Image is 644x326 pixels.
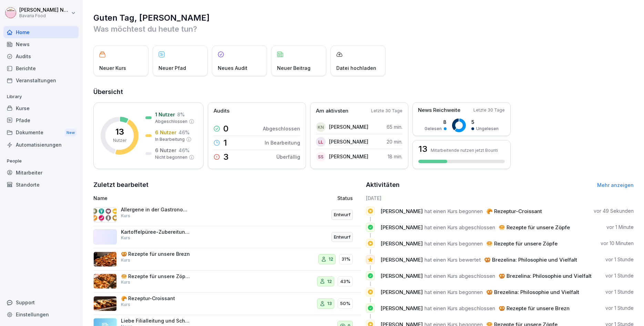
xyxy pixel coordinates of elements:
[380,240,423,247] span: [PERSON_NAME]
[155,136,185,143] p: In Bearbeitung
[93,180,361,190] h2: Zuletzt bearbeitet
[341,256,350,263] p: 31%
[329,138,368,145] p: [PERSON_NAME]
[340,300,350,307] p: 50%
[93,194,261,202] p: Name
[334,211,350,218] p: Entwurf
[425,224,495,231] span: hat einen Kurs abgeschlossen
[471,118,499,126] p: 5
[223,153,228,161] p: 3
[366,194,634,202] h6: [DATE]
[499,224,570,231] span: 🥯 Rezepte für unsere Zöpfe
[3,74,79,86] a: Veranstaltungen
[3,296,79,308] div: Support
[121,302,130,308] p: Kurs
[329,256,333,263] p: 12
[425,208,483,214] span: hat einen Kurs begonnen
[380,208,423,214] span: [PERSON_NAME]
[155,129,176,136] p: 6 Nutzer
[3,167,79,179] div: Mitarbeiter
[3,26,79,38] a: Home
[223,139,227,147] p: 1
[340,278,350,285] p: 43%
[316,107,348,115] p: Am aktivsten
[486,289,579,295] span: 🥨 Brezelina: Philosophie und Vielfalt
[3,139,79,151] div: Automatisierungen
[93,248,361,271] a: 🥨 Rezepte für unsere BreznKurs1231%
[19,7,70,13] p: [PERSON_NAME] Neurohr
[329,123,368,130] p: [PERSON_NAME]
[605,288,634,295] p: vor 1 Stunde
[177,111,185,118] p: 8 %
[121,318,190,324] p: Liebe Filialleitung und Schichtleitung, wir starten mit Bounti. Eine neue App mit der wir in Zuku...
[425,118,447,126] p: 8
[499,305,570,312] span: 🥨 Rezepte für unsere Brezn
[3,50,79,62] a: Audits
[3,179,79,191] div: Standorte
[121,229,190,235] p: Kartoffelpüree-Zubereitung und Toppings
[425,126,442,132] p: Gelesen
[93,23,634,34] p: Was möchtest du heute tun?
[486,240,558,247] span: 🥯 Rezepte für unsere Zöpfe
[19,13,70,18] p: Bavaria Food
[327,278,332,285] p: 12
[93,226,361,249] a: Kartoffelpüree-Zubereitung und ToppingsKursEntwurf
[121,279,130,285] p: Kurs
[327,300,332,307] p: 13
[3,114,79,126] div: Pfade
[121,235,130,241] p: Kurs
[155,111,175,118] p: 1 Nutzer
[93,274,117,289] img: g80a8fc6kexzniuu9it64ulf.png
[425,305,495,312] span: hat einen Kurs abgeschlossen
[473,107,505,113] p: Letzte 30 Tage
[3,126,79,139] div: Dokumente
[93,204,361,226] a: Allergene in der GastronomieKursEntwurf
[387,138,402,145] p: 20 min.
[418,145,427,153] h3: 13
[380,289,423,295] span: [PERSON_NAME]
[3,308,79,320] div: Einstellungen
[336,64,376,72] p: Datei hochladen
[99,64,126,72] p: Neuer Kurs
[380,224,423,231] span: [PERSON_NAME]
[380,273,423,279] span: [PERSON_NAME]
[159,64,186,72] p: Neuer Pfad
[316,152,326,161] div: SS
[380,305,423,312] span: [PERSON_NAME]
[155,118,187,125] p: Abgeschlossen
[425,289,483,295] span: hat einen Kurs begonnen
[334,234,350,241] p: Entwurf
[3,62,79,74] a: Berichte
[597,182,634,188] a: Mehr anzeigen
[499,273,592,279] span: 🥨 Brezelina: Philosophie und Vielfalt
[329,153,368,160] p: [PERSON_NAME]
[93,229,117,244] img: ur5kfpj4g1mhuir9rzgpc78h.png
[601,240,634,247] p: vor 10 Minuten
[121,213,130,219] p: Kurs
[155,154,187,160] p: Nicht begonnen
[316,137,326,147] div: LL
[263,125,300,132] p: Abgeschlossen
[93,293,361,315] a: 🥐 Rezeptur-CroissantKurs1350%
[418,106,460,114] p: News Reichweite
[178,129,190,136] p: 46 %
[121,295,190,302] p: 🥐 Rezeptur-Croissant
[3,91,79,102] p: Library
[605,256,634,263] p: vor 1 Stunde
[366,180,400,190] h2: Aktivitäten
[387,123,402,130] p: 65 min.
[65,129,76,137] div: New
[265,139,300,146] p: In Bearbeitung
[476,126,499,132] p: Ungelesen
[3,102,79,114] a: Kurse
[121,207,190,213] p: Allergene in der Gastronomie
[3,38,79,50] a: News
[3,126,79,139] a: DokumenteNew
[115,128,124,136] p: 13
[380,256,423,263] span: [PERSON_NAME]
[93,296,117,311] img: uiwnpppfzomfnd70mlw8txee.png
